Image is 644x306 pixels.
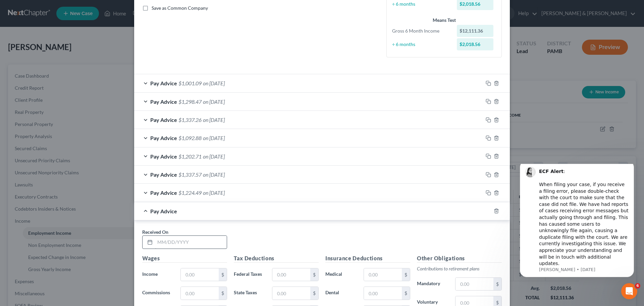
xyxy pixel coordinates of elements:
h5: Other Obligations [417,254,502,263]
p: Contributions to retirement plans [417,265,502,272]
label: Dental [322,287,360,300]
b: ECF Alert [29,5,54,10]
div: $ [493,278,501,291]
div: $ [402,287,410,300]
h5: Wages [142,254,227,263]
span: on [DATE] [203,80,225,86]
img: Profile image for Lindsey [15,3,26,13]
span: Pay Advice [150,171,177,178]
span: Save as Common Company [152,5,208,11]
div: $ [310,268,318,281]
input: 0.00 [364,287,402,300]
span: on [DATE] [203,98,225,105]
div: $ [310,287,318,300]
label: Commissions [139,287,177,300]
span: Pay Advice [150,135,177,141]
div: $12,111.36 [457,25,494,37]
span: Pay Advice [150,117,177,123]
input: 0.00 [272,287,310,300]
div: Message content [29,1,119,102]
h5: Tax Deductions [234,254,319,263]
iframe: Intercom live chat [621,283,637,299]
label: Federal Taxes [230,268,269,281]
span: $1,001.09 [178,80,202,86]
span: Pay Advice [150,153,177,160]
div: ÷ 6 months [389,1,453,7]
span: Pay Advice [150,98,177,105]
span: Pay Advice [150,80,177,86]
span: on [DATE] [203,135,225,141]
div: $ [402,268,410,281]
div: $ [219,287,227,300]
span: on [DATE] [203,117,225,123]
input: 0.00 [181,287,219,300]
div: ÷ 6 months [389,41,453,48]
label: Medical [322,268,360,281]
span: $1,337.57 [178,171,202,178]
input: 0.00 [455,278,493,291]
span: on [DATE] [203,189,225,196]
label: Mandatory [414,277,452,291]
input: 0.00 [272,268,310,281]
span: $1,224.49 [178,189,202,196]
input: 0.00 [364,268,402,281]
input: MM/DD/YYYY [155,236,227,249]
div: : ​ When filing your case, if you receive a filing error, please double-check with the court to m... [29,4,119,103]
div: Gross 6 Month Income [389,28,453,34]
span: $1,337.26 [178,117,202,123]
h5: Insurance Deductions [325,254,410,263]
div: $2,018.56 [457,38,494,50]
iframe: Intercom notifications message [510,164,644,303]
span: Received On [142,229,168,235]
span: $1,202.71 [178,153,202,160]
input: 0.00 [181,268,219,281]
div: Means Test [392,17,496,24]
label: State Taxes [230,287,269,300]
span: $1,298.47 [178,98,202,105]
span: on [DATE] [203,153,225,160]
span: Pay Advice [150,208,177,214]
span: on [DATE] [203,171,225,178]
span: Income [142,271,158,277]
p: Message from Lindsey, sent 16w ago [29,103,119,109]
span: 6 [635,283,640,289]
span: Pay Advice [150,189,177,196]
div: $ [219,268,227,281]
span: $1,092.88 [178,135,202,141]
